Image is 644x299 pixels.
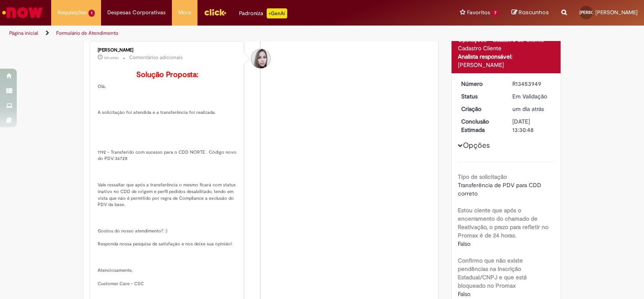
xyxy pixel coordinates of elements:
dt: Criação [455,105,506,113]
p: +GenAi [267,8,287,18]
div: Em Validação [512,92,551,101]
b: Tipo de solicitação [458,173,507,180]
small: Comentários adicionais [129,54,183,61]
time: 27/08/2025 17:30:39 [512,105,544,113]
span: 7 [492,10,499,17]
span: 16h atrás [104,55,119,60]
div: [PERSON_NAME] [458,61,555,69]
div: R13453949 [512,80,551,88]
b: Estou ciente que após o encerramento do chamado de Reativação, o prazo para refletir no Promax é ... [458,206,548,239]
span: Despesas Corporativas [107,8,166,17]
dt: Status [455,92,506,101]
span: Falso [458,290,470,298]
div: Operações - Cadastro de Cliente - Cadastro Cliente [458,36,555,52]
span: Favoritos [467,8,490,17]
img: click_logo_yellow_360x200.png [204,6,226,18]
span: um dia atrás [512,105,544,113]
a: Rascunhos [512,9,549,17]
div: Daniele Aparecida Queiroz [251,49,270,68]
span: Rascunhos [519,8,549,16]
img: ServiceNow [1,4,44,21]
b: Solução Proposta: [136,70,198,80]
div: [DATE] 13:30:48 [512,117,551,134]
b: Confirmo que não existe pendências na Inscrição Estadual/CNPJ e que está bloqueado no Promax [458,257,527,289]
span: 1 [88,10,95,17]
a: Formulário de Atendimento [56,30,118,36]
span: [PERSON_NAME] [579,10,612,15]
dt: Número [455,80,506,88]
ul: Trilhas de página [6,26,423,41]
span: Falso [458,240,470,247]
div: Padroniza [239,8,287,18]
span: [PERSON_NAME] [595,9,638,16]
div: Analista responsável: [458,52,555,61]
time: 28/08/2025 17:17:38 [104,55,119,60]
span: Transferência de PDV para CDD correto [458,181,543,197]
div: [PERSON_NAME] [98,48,237,53]
a: Página inicial [9,30,38,36]
dt: Conclusão Estimada [455,117,506,134]
span: Requisições [57,8,87,17]
div: 27/08/2025 17:30:39 [512,105,551,113]
span: More [178,8,191,17]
